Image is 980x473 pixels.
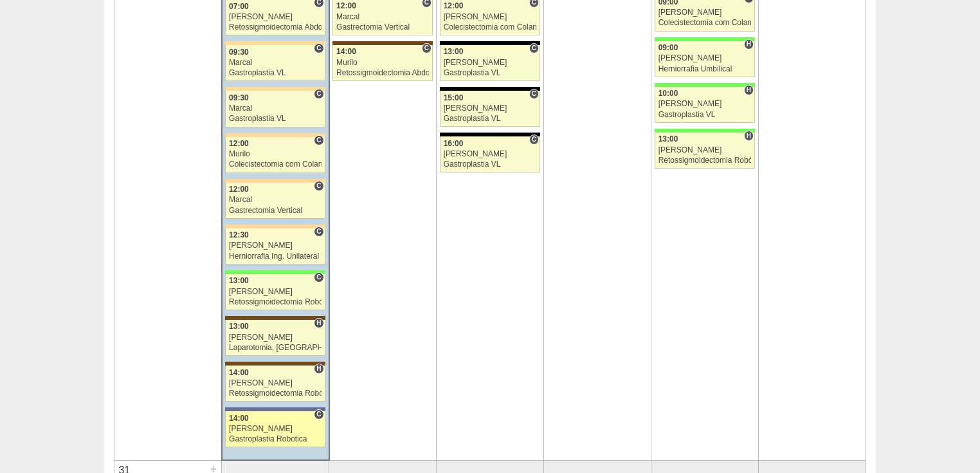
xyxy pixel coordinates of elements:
div: Gastroplastia VL [229,69,322,77]
div: Marcal [336,13,429,21]
div: Key: Santa Joana [225,316,325,320]
span: Hospital [744,39,754,50]
div: Key: Brasil [225,270,325,274]
div: Key: Vila Nova Star [225,407,325,411]
span: 16:00 [444,139,464,148]
span: 15:00 [444,93,464,102]
a: C 12:00 Marcal Gastrectomia Vertical [225,183,325,219]
a: C 12:00 Murilo Colecistectomia com Colangiografia VL [225,137,325,173]
div: Marcal [229,59,322,67]
div: [PERSON_NAME] [229,425,322,433]
span: Consultório [529,43,539,53]
div: Key: Brasil [655,129,755,133]
div: [PERSON_NAME] [444,150,537,158]
span: Consultório [314,89,323,99]
span: Consultório [529,134,539,145]
div: Gastrectomia Vertical [229,207,322,215]
div: Gastrectomia Vertical [336,23,429,32]
div: Herniorrafia Ing. Unilateral VL [229,252,322,261]
div: Gastroplastia VL [658,111,752,119]
div: Gastroplastia Robotica [229,435,322,443]
a: H 13:00 [PERSON_NAME] Retossigmoidectomia Robótica [655,133,755,169]
span: 12:00 [336,1,356,10]
span: Hospital [314,318,323,328]
span: Hospital [744,85,754,95]
span: 09:30 [229,93,249,102]
span: 09:30 [229,48,249,57]
span: 07:00 [229,2,249,11]
div: [PERSON_NAME] [229,241,322,250]
div: [PERSON_NAME] [229,333,322,342]
div: [PERSON_NAME] [444,59,537,67]
div: Key: Blanc [440,87,540,91]
span: 13:00 [229,322,249,331]
div: [PERSON_NAME] [444,13,537,21]
a: C 14:00 [PERSON_NAME] Gastroplastia Robotica [225,411,325,447]
span: 12:00 [229,139,249,148]
a: C 16:00 [PERSON_NAME] Gastroplastia VL [440,136,540,172]
div: Key: Bartira [225,133,325,137]
a: H 09:00 [PERSON_NAME] Herniorrafia Umbilical [655,41,755,77]
div: Key: Blanc [440,133,540,136]
div: [PERSON_NAME] [229,379,322,387]
span: 14:00 [229,414,249,423]
div: Colecistectomia com Colangiografia VL [229,160,322,169]
span: 10:00 [658,89,678,98]
a: C 15:00 [PERSON_NAME] Gastroplastia VL [440,91,540,127]
div: [PERSON_NAME] [658,54,752,62]
span: Consultório [314,272,323,283]
div: Murilo [336,59,429,67]
a: H 13:00 [PERSON_NAME] Laparotomia, [GEOGRAPHIC_DATA], Drenagem, Bridas [225,320,325,356]
div: Marcal [229,196,322,204]
a: C 12:30 [PERSON_NAME] Herniorrafia Ing. Unilateral VL [225,228,325,264]
div: Laparotomia, [GEOGRAPHIC_DATA], Drenagem, Bridas [229,344,322,352]
div: Retossigmoidectomia Abdominal VL [229,23,322,32]
a: C 14:00 Murilo Retossigmoidectomia Abdominal VL [332,45,433,81]
span: 14:00 [229,368,249,377]
div: Key: Santa Joana [225,362,325,366]
div: Colecistectomia com Colangiografia VL [444,23,537,32]
div: Key: Bartira [225,41,325,45]
a: C 13:00 [PERSON_NAME] Gastroplastia VL [440,45,540,81]
span: Hospital [744,131,754,141]
div: Marcal [229,104,322,113]
div: Gastroplastia VL [229,115,322,123]
span: Consultório [314,181,323,191]
div: Key: Blanc [440,41,540,45]
span: Consultório [529,89,539,99]
span: 09:00 [658,43,678,52]
span: Consultório [314,227,323,237]
div: Retossigmoidectomia Robótica [229,389,322,398]
span: 13:00 [444,47,464,56]
a: H 14:00 [PERSON_NAME] Retossigmoidectomia Robótica [225,366,325,402]
div: Herniorrafia Umbilical [658,65,752,73]
div: Key: Bartira [225,225,325,228]
div: Retossigmoidectomia Robótica [229,298,322,306]
span: Consultório [422,43,431,53]
span: Consultório [314,409,323,420]
div: [PERSON_NAME] [229,13,322,21]
div: [PERSON_NAME] [658,8,752,17]
div: Gastroplastia VL [444,160,537,169]
div: Gastroplastia VL [444,69,537,77]
span: 12:00 [444,1,464,10]
span: 12:00 [229,185,249,194]
div: Retossigmoidectomia Robótica [658,156,752,165]
div: [PERSON_NAME] [444,104,537,113]
div: [PERSON_NAME] [658,146,752,154]
span: 13:00 [658,134,678,144]
a: H 10:00 [PERSON_NAME] Gastroplastia VL [655,87,755,123]
div: Colecistectomia com Colangiografia VL [658,19,752,27]
span: 13:00 [229,276,249,285]
a: C 09:30 Marcal Gastroplastia VL [225,91,325,127]
span: Hospital [314,364,323,374]
div: Gastroplastia VL [444,115,537,123]
div: [PERSON_NAME] [229,288,322,296]
div: [PERSON_NAME] [658,100,752,108]
a: C 13:00 [PERSON_NAME] Retossigmoidectomia Robótica [225,274,325,310]
div: Retossigmoidectomia Abdominal VL [336,69,429,77]
div: Key: Brasil [655,83,755,87]
div: Key: Santa Joana [332,41,433,45]
div: Murilo [229,150,322,158]
div: Key: Brasil [655,37,755,41]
